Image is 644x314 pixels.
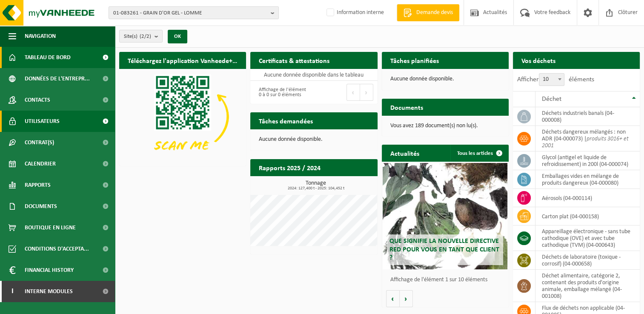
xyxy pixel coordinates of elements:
[390,123,500,129] p: Vous avez 189 document(s) non lu(s).
[535,151,640,170] td: glycol (antigel et liquide de refroidissement) in 200l (04-000074)
[25,132,54,153] span: Contrat(s)
[383,163,507,269] a: Que signifie la nouvelle directive RED pour vous en tant que client ?
[535,189,640,207] td: aérosols (04-000114)
[124,30,151,43] span: Site(s)
[535,126,640,151] td: déchets dangereux mélangés : non ADR (04-000073) |
[386,290,400,307] button: Vorige
[360,84,373,101] button: Next
[397,4,459,21] a: Demande devis
[255,180,377,191] h3: Tonnage
[140,34,151,39] count: (2/2)
[382,145,428,161] h2: Actualités
[542,96,561,103] span: Déchet
[325,6,384,19] label: Information interne
[119,52,246,69] h2: Téléchargez l'application Vanheede+ maintenant!
[346,84,360,101] button: Previous
[517,76,594,83] label: Afficher éléments
[382,52,447,69] h2: Tâches planifiées
[9,281,16,302] span: I
[390,76,500,82] p: Aucune donnée disponible.
[539,74,564,86] span: 10
[414,9,455,17] span: Demande devis
[113,7,267,20] span: 01-083261 - GRAIN D'OR GEL - LOMME
[255,186,377,191] span: 2024: 127,400 t - 2025: 104,452 t
[25,89,50,111] span: Contacts
[389,238,499,261] span: Que signifie la nouvelle directive RED pour vous en tant que client ?
[25,281,73,302] span: Interne modules
[250,112,321,129] h2: Tâches demandées
[168,30,187,43] button: OK
[25,153,56,174] span: Calendrier
[535,270,640,302] td: déchet alimentaire, catégorie 2, contenant des produits d'origine animale, emballage mélangé (04-...
[25,196,57,217] span: Documents
[119,69,246,164] img: Download de VHEPlus App
[25,47,71,68] span: Tableau de bord
[539,73,564,86] span: 10
[535,226,640,251] td: appareillage électronique - sans tube cathodique (OVE) et avec tube cathodique (TVM) (04-000643)
[25,26,56,47] span: Navigation
[542,136,629,149] i: produits 3016+ et 2001
[255,83,309,102] div: Affichage de l'élément 0 à 0 sur 0 éléments
[259,137,369,143] p: Aucune donnée disponible.
[25,238,89,260] span: Conditions d'accepta...
[25,260,74,281] span: Financial History
[390,277,504,283] p: Affichage de l'élément 1 sur 10 éléments
[450,145,508,162] a: Tous les articles
[25,217,76,238] span: Boutique en ligne
[250,52,338,69] h2: Certificats & attestations
[25,111,60,132] span: Utilisateurs
[513,52,564,69] h2: Vos déchets
[535,251,640,270] td: déchets de laboratoire (toxique - corrosif) (04-000658)
[535,107,640,126] td: déchets industriels banals (04-000008)
[250,69,377,81] td: Aucune donnée disponible dans le tableau
[250,159,329,176] h2: Rapports 2025 / 2024
[535,170,640,189] td: emballages vides en mélange de produits dangereux (04-000080)
[382,99,432,115] h2: Documents
[535,207,640,226] td: carton plat (04-000158)
[303,176,377,193] a: Consulter les rapports
[25,174,51,196] span: Rapports
[400,290,413,307] button: Volgende
[25,68,90,89] span: Données de l'entrepr...
[119,30,163,43] button: Site(s)(2/2)
[109,6,279,19] button: 01-083261 - GRAIN D'OR GEL - LOMME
